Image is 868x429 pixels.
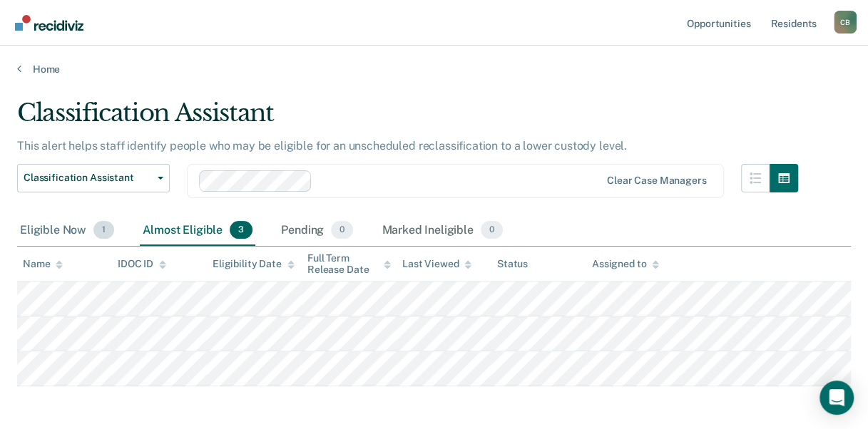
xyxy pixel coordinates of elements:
[820,381,854,415] div: Open Intercom Messenger
[17,63,851,76] a: Home
[17,215,117,247] div: Eligible Now1
[592,258,659,270] div: Assigned to
[17,164,170,192] button: Classification Assistant
[17,139,627,153] p: This alert helps staff identify people who may be eligible for an unscheduled reclassification to...
[23,258,63,270] div: Name
[379,215,506,247] div: Marked Ineligible0
[213,258,295,270] div: Eligibility Date
[481,221,503,239] span: 0
[834,11,857,33] button: Profile dropdown button
[497,258,528,270] div: Status
[15,15,83,31] img: Recidiviz
[230,221,252,239] span: 3
[834,11,857,33] div: C B
[24,172,152,184] span: Classification Assistant
[278,215,356,247] div: Pending0
[331,221,353,239] span: 0
[93,221,114,239] span: 1
[607,175,706,187] div: Clear case managers
[17,98,798,139] div: Classification Assistant
[118,258,166,270] div: IDOC ID
[140,215,255,247] div: Almost Eligible3
[402,258,471,270] div: Last Viewed
[307,252,391,276] div: Full Term Release Date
